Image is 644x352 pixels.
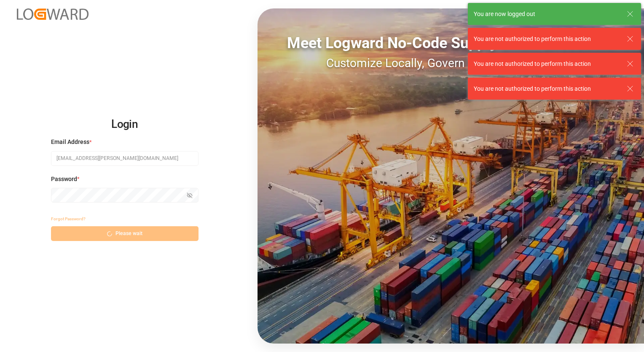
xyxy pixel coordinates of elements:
div: Meet Logward No-Code Supply Chain Execution: [258,32,644,54]
div: You are not authorized to perform this action [474,35,619,43]
h2: Login [51,111,199,138]
img: Logward_new_orange.png [17,8,89,20]
span: Password [51,175,77,184]
div: You are now logged out [474,10,619,19]
div: Customize Locally, Govern Globally, Deliver Fast [258,54,644,72]
div: You are not authorized to perform this action [474,60,619,68]
span: Email Address [51,138,89,146]
div: You are not authorized to perform this action [474,84,619,93]
input: Enter your email [51,151,199,166]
